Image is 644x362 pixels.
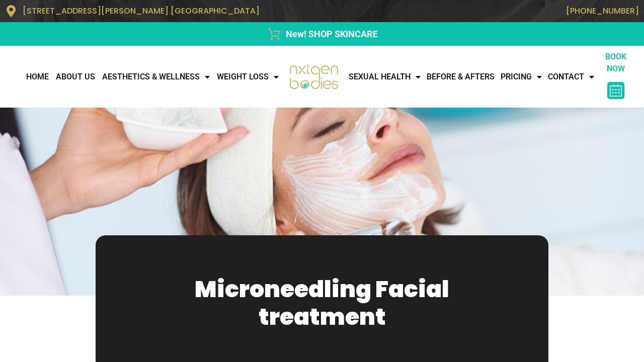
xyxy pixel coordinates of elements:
[424,67,498,87] a: Before & Afters
[498,67,545,87] a: Pricing
[597,51,634,75] p: BOOK NOW
[52,67,99,87] a: About Us
[131,276,513,331] h2: Microneedling Facial treatment
[346,67,424,87] a: Sexual Health
[23,5,260,17] span: [STREET_ADDRESS][PERSON_NAME] [GEOGRAPHIC_DATA]
[23,67,52,87] a: Home
[327,6,639,16] p: [PHONE_NUMBER]
[99,67,213,87] a: AESTHETICS & WELLNESS
[545,67,597,87] a: CONTACT
[5,27,639,41] a: New! SHOP SKINCARE
[346,67,597,87] nav: Menu
[283,27,378,41] span: New! SHOP SKINCARE
[5,67,282,87] nav: Menu
[213,67,282,87] a: WEIGHT LOSS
